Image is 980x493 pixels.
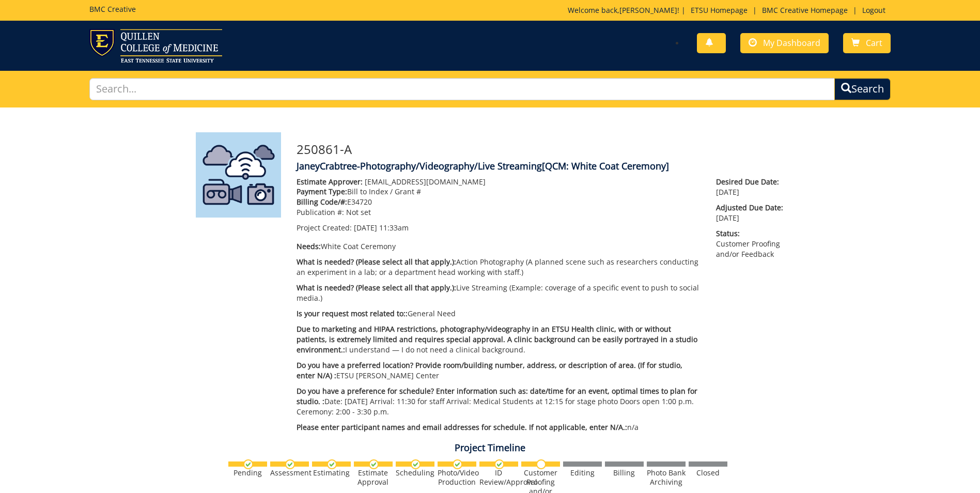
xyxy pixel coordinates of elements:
div: Estimating [312,468,351,477]
span: Adjusted Due Date: [716,203,784,213]
img: checkmark [327,459,337,469]
div: Scheduling [396,468,434,477]
p: n/a [297,422,701,433]
a: Logout [857,5,891,15]
div: Editing [563,468,602,477]
div: Pending [228,468,267,477]
div: Assessment [270,468,309,477]
a: ETSU Homepage [686,5,753,15]
p: Bill to Index / Grant # [297,187,701,197]
button: Search [834,78,891,100]
a: Cart [843,33,891,53]
span: Desired Due Date: [716,177,784,187]
span: Publication #: [297,207,344,217]
p: [DATE] [716,177,784,197]
span: Billing Code/#: [297,197,347,207]
img: checkmark [494,459,504,469]
span: [DATE] 11:33am [354,223,409,233]
a: My Dashboard [740,33,829,53]
p: Welcome back, ! | | | [568,5,891,16]
span: Estimate Approver: [297,177,363,187]
span: Not set [346,207,371,217]
span: Please enter participant names and email addresses for schedule. If not applicable, enter N/A.: [297,422,627,432]
p: I understand — I do not need a clinical background. [297,324,701,355]
span: Do you have a preference for schedule? Enter information such as: date/time for an event, optimal... [297,386,697,406]
div: Billing [605,468,644,477]
p: Live Streaming (Example: coverage of a specific event to push to social media.) [297,283,701,303]
p: White Coat Ceremony [297,241,701,252]
h5: BMC Creative [89,5,136,13]
input: Search... [89,78,835,100]
p: [DATE] [716,203,784,223]
div: Photo Bank Archiving [647,468,686,487]
p: E34720 [297,197,701,207]
span: What is needed? (Please select all that apply.): [297,257,456,267]
span: Payment Type: [297,187,347,196]
div: ID Review/Approval [479,468,518,487]
span: Status: [716,228,784,239]
p: [EMAIL_ADDRESS][DOMAIN_NAME] [297,177,701,187]
h4: JaneyCrabtree-Photography/Videography/Live Streaming [297,161,785,172]
img: checkmark [369,459,379,469]
p: Date: [DATE] Arrival: 11:30 for staff Arrival: Medical Students at 12:15 for stage photo Doors op... [297,386,701,417]
span: My Dashboard [763,37,820,49]
img: checkmark [285,459,295,469]
div: Photo/Video Production [438,468,476,487]
a: [PERSON_NAME] [619,5,677,15]
span: Project Created: [297,223,352,233]
span: Is your request most related to:: [297,309,408,318]
p: Customer Proofing and/or Feedback [716,228,784,259]
img: checkmark [453,459,462,469]
span: Do you have a preferred location? Provide room/building number, address, or description of area. ... [297,360,682,380]
span: Due to marketing and HIPAA restrictions, photography/videography in an ETSU Health clinic, with o... [297,324,697,355]
a: BMC Creative Homepage [757,5,853,15]
h4: Project Timeline [188,443,792,453]
p: Action Photography (A planned scene such as researchers conducting an experiment in a lab; or a d... [297,257,701,278]
h3: 250861-A [297,143,785,156]
div: Estimate Approval [354,468,393,487]
span: What is needed? (Please select all that apply.): [297,283,456,292]
img: Product featured image [196,132,281,218]
img: checkmark [243,459,253,469]
span: Cart [866,37,882,49]
p: General Need [297,309,701,319]
img: checkmark [411,459,421,469]
img: no [536,459,546,469]
span: Needs: [297,241,321,251]
p: ETSU [PERSON_NAME] Center [297,360,701,381]
img: ETSU logo [89,29,222,63]
span: [QCM: White Coat Ceremony] [542,160,669,172]
div: Closed [689,468,727,477]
